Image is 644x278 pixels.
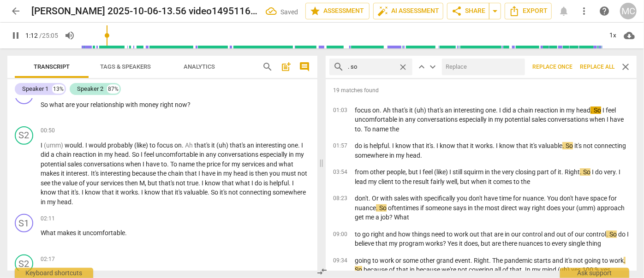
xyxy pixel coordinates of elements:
[175,189,184,196] span: it's
[66,101,76,108] span: are
[447,3,489,19] button: Share
[143,160,146,168] span: I
[377,6,439,17] span: AI Assessment
[129,151,132,158] span: .
[326,87,637,102] span: 19 matches found
[146,160,161,168] span: have
[49,101,66,108] span: what
[83,160,125,168] span: conversations
[41,255,55,263] span: 02:17
[216,142,230,149] span: (uh)
[196,160,207,168] span: the
[373,3,443,19] button: AI Assessment
[198,179,202,187] span: .
[52,84,65,94] div: 13%
[160,101,175,108] span: right
[47,198,57,206] span: my
[78,189,82,196] span: .
[202,179,205,187] span: I
[182,142,185,149] span: .
[206,151,218,158] span: any
[58,189,71,196] span: that
[202,170,217,177] span: have
[249,170,255,177] span: is
[155,151,199,158] span: uncomfortable
[139,101,160,108] span: money
[280,7,298,17] div: Saved
[333,142,347,150] span: 01:57
[61,170,66,177] span: it
[295,151,304,158] span: my
[242,160,266,168] span: services
[187,179,198,187] span: true
[256,142,287,149] span: interesting
[168,170,185,177] span: chain
[67,160,83,168] span: sales
[64,30,75,41] span: volume_up
[247,142,256,149] span: an
[98,270,113,277] span: (like)
[281,170,298,177] span: must
[115,189,120,196] span: it
[138,189,141,196] span: .
[174,142,182,149] span: on
[89,270,98,277] span: It's
[51,151,56,158] span: a
[199,151,206,158] span: in
[141,151,144,158] span: I
[509,6,548,17] span: Export
[398,62,408,72] span: close
[266,160,279,168] span: and
[159,179,176,187] span: that's
[44,142,65,149] span: Filler word
[7,27,24,44] button: Play
[207,160,222,168] span: price
[269,179,289,187] span: helpful
[41,179,52,187] span: see
[39,32,58,39] span: / 25:05
[149,142,157,149] span: to
[56,151,73,158] span: chain
[208,189,211,196] span: .
[262,61,273,72] span: search
[333,231,347,238] span: 09:00
[185,170,198,177] span: that
[333,195,347,202] span: 08:23
[427,61,438,72] span: keyboard_arrow_down
[57,198,72,206] span: head
[301,142,303,149] span: I
[15,268,93,278] div: Keyboard shortcuts
[618,59,633,74] button: Close
[217,170,223,177] span: in
[144,151,155,158] span: feel
[132,151,141,158] span: So
[590,106,601,114] em: . So
[377,6,388,17] span: auto_fix_high
[222,160,232,168] span: for
[317,266,328,277] span: compare_arrows
[606,231,617,238] em: . So
[305,3,370,19] button: Assessment
[624,30,635,41] span: cloud_download
[220,189,228,196] span: it's
[260,151,289,158] span: especially
[604,28,622,43] div: 1x
[187,101,191,108] span: ?
[298,170,307,177] span: not
[580,63,614,71] span: Replace all
[427,61,438,72] button: Next hit
[273,189,306,196] span: somewhere
[211,189,220,196] span: So
[125,229,127,237] span: .
[211,142,216,149] span: it
[22,84,48,94] div: Speaker 1
[120,189,138,196] span: works
[41,198,47,206] span: in
[41,151,51,158] span: did
[489,6,501,17] span: arrow_drop_down
[34,63,70,70] span: Transcript
[73,151,98,158] span: reaction
[170,160,179,168] span: To
[107,84,119,94] div: 87%
[100,170,132,177] span: interesting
